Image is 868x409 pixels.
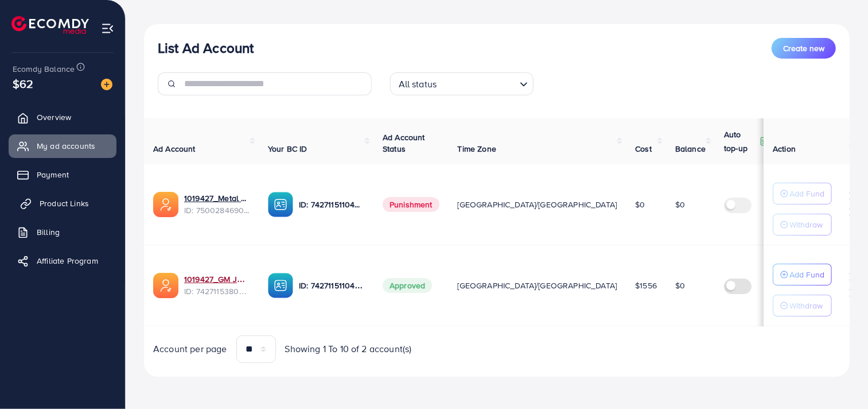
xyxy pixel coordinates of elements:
p: ID: 7427115110465880065 [299,279,364,292]
span: Payment [37,169,69,180]
h3: List Ad Account [158,40,254,56]
img: logo [11,16,89,34]
span: Time Zone [458,143,496,155]
div: <span class='underline'>1019427_GM JEWELLERS_1729260066999</span></br>7427115380222590992 [184,273,250,297]
span: [GEOGRAPHIC_DATA]/[GEOGRAPHIC_DATA] [458,280,617,291]
input: Search for option [440,74,515,92]
span: Punishment [383,197,439,212]
button: Withdraw [773,214,832,236]
img: menu [101,22,114,35]
button: Create new [772,38,836,59]
p: Withdraw [789,218,823,231]
p: Auto top-up [724,128,757,155]
span: All status [396,76,439,92]
a: 1019427_Metal Stuff_1746296116353 [184,192,250,204]
span: ID: 7427115380222590992 [184,285,250,297]
button: Add Fund [773,264,832,285]
p: Add Fund [789,187,824,200]
span: Create new [783,43,824,54]
span: Showing 1 To 10 of 2 account(s) [285,342,412,356]
a: 1019427_GM JEWELLERS_1729260066999 [184,273,250,285]
span: Approved [383,278,432,293]
span: Ad Account [153,143,196,155]
span: $0 [675,199,685,210]
img: image [101,79,112,90]
span: $0 [635,199,645,210]
img: ic-ba-acc.ded83a64.svg [268,273,293,298]
a: Billing [9,221,116,244]
span: Balance [675,143,706,155]
img: ic-ba-acc.ded83a64.svg [268,192,293,217]
span: $62 [13,75,33,92]
p: Withdraw [789,299,823,312]
span: $0 [675,280,685,291]
span: Action [773,143,796,155]
a: Overview [9,106,116,129]
span: Ecomdy Balance [13,63,75,75]
button: Withdraw [773,295,832,317]
p: ID: 7427115110465880065 [299,198,364,211]
img: ic-ads-acc.e4c84228.svg [153,273,178,298]
span: Billing [37,226,60,238]
span: Ad Account Status [383,132,425,155]
div: Search for option [390,72,534,95]
span: My ad accounts [37,140,95,152]
img: ic-ads-acc.e4c84228.svg [153,192,178,217]
span: Account per page [153,342,227,356]
span: Product Links [40,198,89,209]
a: Product Links [9,192,116,215]
a: Affiliate Program [9,249,116,272]
a: My ad accounts [9,134,116,157]
span: Your BC ID [268,143,308,155]
button: Add Fund [773,183,832,204]
p: Add Fund [789,268,824,281]
span: Overview [37,111,71,123]
span: [GEOGRAPHIC_DATA]/[GEOGRAPHIC_DATA] [458,199,617,210]
span: Cost [635,143,652,155]
span: $1556 [635,280,657,291]
a: Payment [9,163,116,186]
span: Affiliate Program [37,255,98,267]
iframe: Chat [819,357,859,400]
div: <span class='underline'>1019427_Metal Stuff_1746296116353</span></br>7500284690025660432 [184,192,250,216]
span: ID: 7500284690025660432 [184,204,250,216]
